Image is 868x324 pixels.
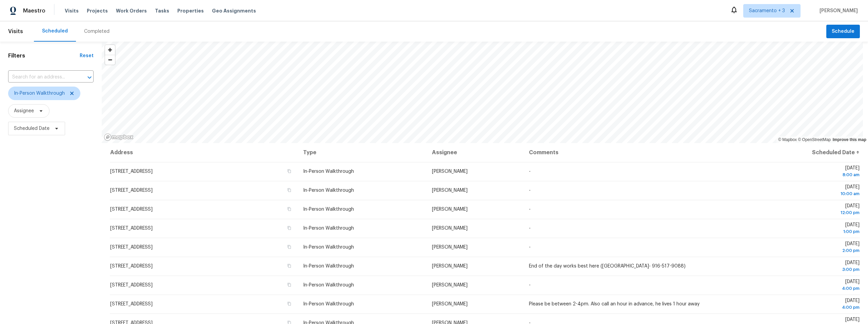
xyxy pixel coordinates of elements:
[432,283,468,287] span: [PERSON_NAME]
[23,7,45,14] span: Maestro
[155,8,169,13] span: Tasks
[754,223,860,235] span: [DATE]
[529,302,699,306] span: Please be between 2-4pm. Also call an hour in advance, he lives 1 hour away
[84,28,110,35] div: Completed
[529,207,531,212] span: -
[303,226,354,231] span: In-Person Walkthrough
[749,143,860,162] th: Scheduled Date ↑
[754,185,860,197] span: [DATE]
[749,7,785,14] span: Sacramento + 3
[42,28,68,34] div: Scheduled
[432,169,468,174] span: [PERSON_NAME]
[286,206,292,212] button: Copy Address
[14,108,34,114] span: Assignee
[303,169,354,174] span: In-Person Walkthrough
[754,247,860,254] div: 2:00 pm
[110,207,153,212] span: [STREET_ADDRESS]
[14,90,65,97] span: In-Person Walkthrough
[110,302,153,306] span: [STREET_ADDRESS]
[105,55,115,65] button: Zoom out
[286,168,292,174] button: Copy Address
[105,55,115,65] span: Zoom out
[87,7,108,14] span: Projects
[286,187,292,193] button: Copy Address
[8,72,75,83] input: Search for an address...
[832,27,854,36] span: Schedule
[833,137,866,142] a: Improve this map
[298,143,427,162] th: Type
[116,7,147,14] span: Work Orders
[432,264,468,269] span: [PERSON_NAME]
[754,298,860,311] span: [DATE]
[286,301,292,307] button: Copy Address
[110,264,153,269] span: [STREET_ADDRESS]
[432,188,468,193] span: [PERSON_NAME]
[778,137,797,142] a: Mapbox
[754,266,860,273] div: 3:00 pm
[303,302,354,306] span: In-Person Walkthrough
[529,169,531,174] span: -
[286,263,292,269] button: Copy Address
[754,228,860,235] div: 1:00 pm
[303,188,354,193] span: In-Person Walkthrough
[286,225,292,231] button: Copy Address
[177,7,204,14] span: Properties
[8,52,80,59] h1: Filters
[524,143,749,162] th: Comments
[105,45,115,55] button: Zoom in
[754,204,860,216] span: [DATE]
[110,245,153,250] span: [STREET_ADDRESS]
[212,7,256,14] span: Geo Assignments
[80,52,94,59] div: Reset
[8,24,23,39] span: Visits
[110,169,153,174] span: [STREET_ADDRESS]
[110,188,153,193] span: [STREET_ADDRESS]
[110,226,153,231] span: [STREET_ADDRESS]
[432,207,468,212] span: [PERSON_NAME]
[102,42,863,143] canvas: Map
[754,304,860,311] div: 4:00 pm
[303,207,354,212] span: In-Person Walkthrough
[529,264,686,269] span: End of the day works best here ([GEOGRAPHIC_DATA]- 916-517-9088)
[110,143,298,162] th: Address
[529,188,531,193] span: -
[427,143,524,162] th: Assignee
[286,282,292,288] button: Copy Address
[432,226,468,231] span: [PERSON_NAME]
[754,285,860,292] div: 4:00 pm
[432,245,468,250] span: [PERSON_NAME]
[798,137,831,142] a: OpenStreetMap
[529,283,531,287] span: -
[303,245,354,250] span: In-Person Walkthrough
[104,133,134,141] a: Mapbox homepage
[754,260,860,273] span: [DATE]
[529,245,531,250] span: -
[754,241,860,254] span: [DATE]
[110,283,153,287] span: [STREET_ADDRESS]
[85,73,94,82] button: Open
[529,226,531,231] span: -
[432,302,468,306] span: [PERSON_NAME]
[754,190,860,197] div: 10:00 am
[754,166,860,178] span: [DATE]
[286,244,292,250] button: Copy Address
[754,171,860,178] div: 8:00 am
[303,264,354,269] span: In-Person Walkthrough
[754,209,860,216] div: 12:00 pm
[817,7,858,14] span: [PERSON_NAME]
[303,283,354,287] span: In-Person Walkthrough
[65,7,79,14] span: Visits
[14,125,50,132] span: Scheduled Date
[754,279,860,292] span: [DATE]
[826,25,860,39] button: Schedule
